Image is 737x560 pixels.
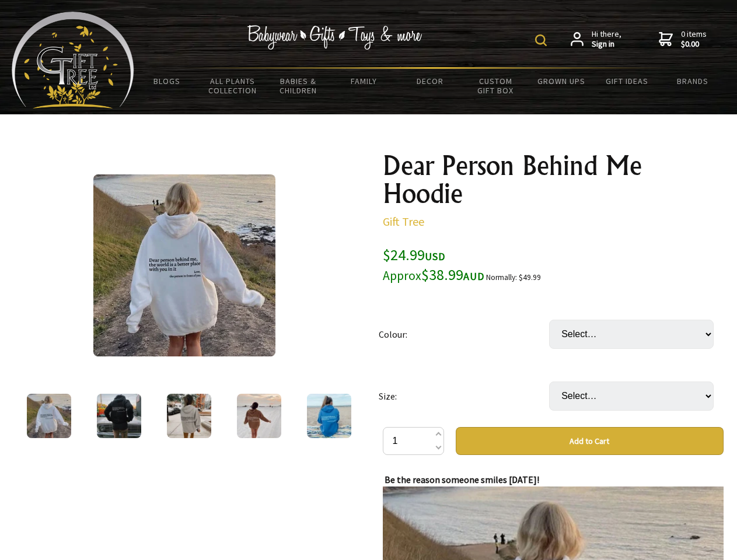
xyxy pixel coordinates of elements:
strong: $0.00 [681,39,707,50]
span: 0 items [681,29,707,50]
a: Grown Ups [528,69,594,93]
a: Babies & Children [266,69,331,103]
img: Babyware - Gifts - Toys and more... [12,12,134,108]
img: Dear Person Behind Me Hoodie [27,394,71,438]
button: Add to Cart [456,427,724,455]
a: 0 items$0.00 [659,29,707,50]
span: Hi there, [592,29,621,50]
img: Dear Person Behind Me Hoodie [97,394,141,438]
img: product search [535,34,547,46]
strong: Sign in [592,39,621,50]
span: AUD [463,269,484,283]
h1: Dear Person Behind Me Hoodie [383,152,724,208]
small: Normally: $49.99 [486,272,541,282]
td: Colour: [379,303,549,365]
td: Size: [379,365,549,427]
span: USD [425,250,445,263]
a: Gift Tree [383,214,424,229]
a: Custom Gift Box [463,69,529,103]
img: Dear Person Behind Me Hoodie [237,394,281,438]
span: $24.99 $38.99 [383,245,484,284]
a: Brands [660,69,726,93]
img: Dear Person Behind Me Hoodie [93,174,275,356]
img: Dear Person Behind Me Hoodie [167,394,211,438]
a: BLOGS [134,69,200,93]
a: Family [331,69,397,93]
a: Decor [397,69,463,93]
small: Approx [383,268,421,283]
img: Dear Person Behind Me Hoodie [307,394,351,438]
a: All Plants Collection [200,69,266,103]
img: Babywear - Gifts - Toys & more [247,25,422,50]
a: Hi there,Sign in [571,29,621,50]
a: Gift Ideas [594,69,660,93]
